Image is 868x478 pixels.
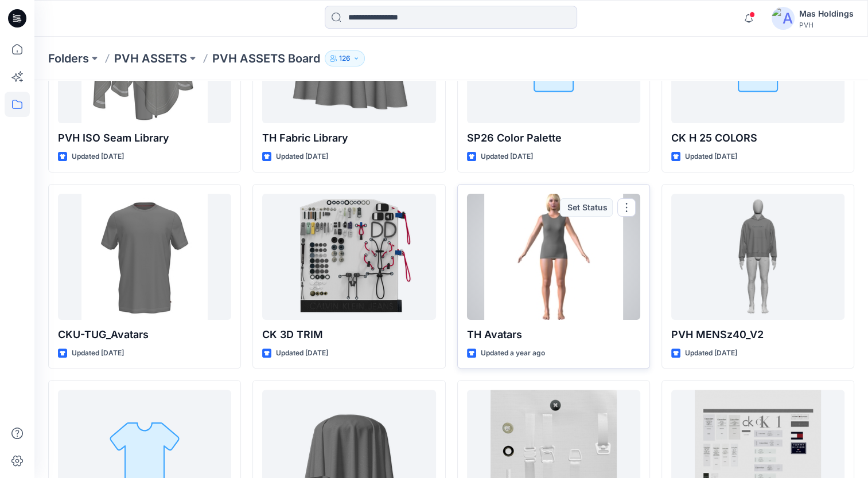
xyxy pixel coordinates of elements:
[72,347,124,359] p: Updated [DATE]
[467,194,640,320] a: TH Avatars
[799,21,854,29] div: PVH
[48,50,89,66] a: Folders
[671,130,844,146] p: CK H 25 COLORS
[262,327,435,343] p: CK 3D TRIM
[72,151,124,163] p: Updated [DATE]
[671,327,844,343] p: PVH MENSz40_V2
[58,130,231,146] p: PVH ISO Seam Library
[262,194,435,320] a: CK 3D TRIM
[467,130,640,146] p: SP26 Color Palette
[212,50,320,66] p: PVH ASSETS Board
[772,7,795,30] img: avatar
[481,347,545,359] p: Updated a year ago
[339,52,351,65] p: 126
[276,151,328,163] p: Updated [DATE]
[671,194,844,320] a: PVH MENSz40_V2
[58,327,231,343] p: CKU-TUG_Avatars
[325,50,365,66] button: 126
[799,7,854,21] div: Mas Holdings
[262,130,435,146] p: TH Fabric Library
[685,347,737,359] p: Updated [DATE]
[685,151,737,163] p: Updated [DATE]
[276,347,328,359] p: Updated [DATE]
[467,327,640,343] p: TH Avatars
[58,194,231,320] a: CKU-TUG_Avatars
[481,151,533,163] p: Updated [DATE]
[114,50,187,66] a: PVH ASSETS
